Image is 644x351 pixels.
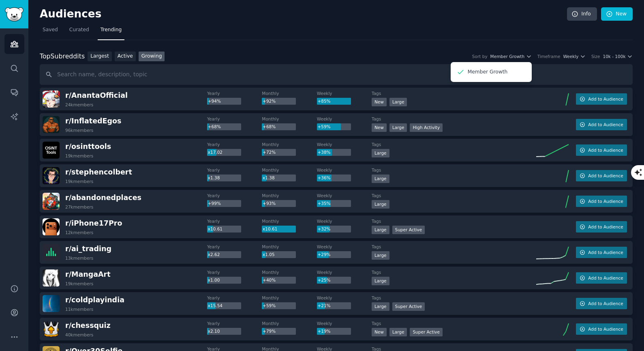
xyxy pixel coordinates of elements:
span: +68% [263,124,276,129]
dt: Tags [372,142,536,147]
span: Curated [69,26,89,34]
p: Member Growth [468,69,508,76]
button: Member Growth [490,54,532,59]
span: Add to Audience [588,96,623,102]
span: Add to Audience [588,122,623,127]
span: +21% [317,303,330,308]
div: Large [372,302,389,311]
div: Large [372,226,389,234]
span: r/ MangaArt [65,270,111,278]
dt: Yearly [207,116,262,122]
span: r/ stephencolbert [65,168,132,176]
a: Trending [98,24,124,40]
a: Largest [88,52,112,62]
div: Large [372,149,389,157]
div: Large [389,123,407,132]
div: 27k members [65,204,93,210]
dt: Yearly [207,142,262,147]
span: Add to Audience [588,275,623,281]
dt: Yearly [207,269,262,275]
dt: Monthly [262,90,317,96]
img: ai_trading [43,244,60,261]
dt: Yearly [207,167,262,173]
dt: Monthly [262,244,317,250]
span: +94% [208,99,221,103]
div: Large [372,251,389,260]
span: Add to Audience [588,224,623,230]
span: Add to Audience [588,198,623,204]
span: +29% [317,252,330,257]
span: 10k - 100k [603,54,625,59]
dt: Weekly [317,295,372,301]
dt: Tags [372,321,536,326]
span: +92% [263,99,276,103]
span: r/ abandonedplaces [65,194,141,202]
dt: Weekly [317,90,372,96]
span: x2.10 [208,329,220,334]
dt: Yearly [207,321,262,326]
div: 19k members [65,153,93,159]
div: 12k members [65,230,93,235]
a: Active [115,52,136,62]
div: 24k members [65,102,93,108]
span: +72% [263,150,276,155]
span: Weekly [563,54,579,59]
img: chessquiz [43,321,60,338]
dt: Weekly [317,218,372,224]
dt: Tags [372,167,536,173]
span: r/ chessquiz [65,321,111,329]
span: r/ AnantaOfficial [65,91,128,99]
button: Add to Audience [576,93,627,105]
span: Add to Audience [588,326,623,332]
div: Top Subreddits [40,52,85,62]
span: +79% [263,329,276,334]
button: Add to Audience [576,221,627,233]
div: Large [389,328,407,336]
div: New [372,328,387,336]
dt: Yearly [207,193,262,198]
button: Weekly [563,54,586,59]
dt: Weekly [317,142,372,147]
span: Add to Audience [588,250,623,255]
div: 11k members [65,306,93,312]
button: Add to Audience [576,247,627,258]
span: x17.02 [208,150,223,155]
span: +93% [263,201,276,206]
input: Search name, description, topic [40,64,633,85]
span: r/ osinttools [65,142,111,151]
button: Add to Audience [576,144,627,156]
span: +99% [208,201,221,206]
div: Large [372,277,389,285]
span: x1.00 [208,278,220,282]
dt: Monthly [262,167,317,173]
span: +32% [317,226,330,231]
dt: Weekly [317,321,372,326]
h2: Audiences [40,8,567,21]
div: Super Active [410,328,443,336]
a: New [601,7,633,21]
div: 40k members [65,332,93,338]
button: Add to Audience [576,272,627,284]
span: +19% [317,329,330,334]
span: +68% [208,124,221,129]
div: 96k members [65,127,93,133]
span: +40% [263,278,276,282]
button: Add to Audience [576,298,627,309]
img: InflatedEgos [43,116,60,133]
img: iPhone17Pro [43,218,60,235]
div: 13k members [65,255,93,261]
span: Member Growth [490,54,525,59]
span: Add to Audience [588,147,623,153]
dt: Monthly [262,218,317,224]
div: Large [372,174,389,183]
span: Saved [43,26,58,34]
span: x1.38 [263,175,275,180]
div: High Activity [410,123,443,132]
dt: Monthly [262,269,317,275]
span: r/ iPhone17Pro [65,219,122,227]
dt: Weekly [317,167,372,173]
span: x15.54 [208,303,223,308]
a: Curated [66,24,92,40]
a: Info [567,7,597,21]
dt: Monthly [262,295,317,301]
